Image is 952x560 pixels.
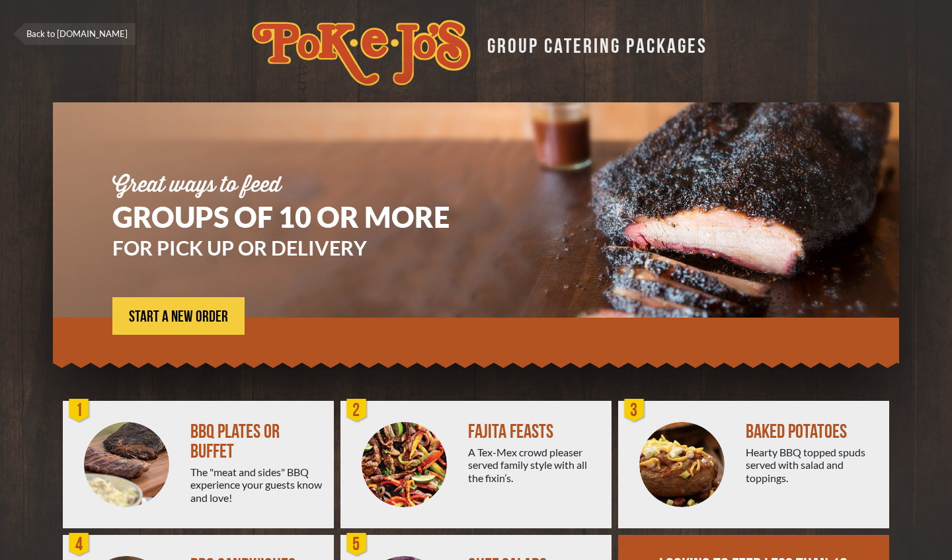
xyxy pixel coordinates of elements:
img: PEJ-Baked-Potato.png [639,422,725,507]
a: START A NEW ORDER [112,297,245,335]
div: Great ways to feed [112,175,489,196]
div: 1 [66,398,93,424]
img: PEJ-Fajitas.png [362,422,447,507]
img: logo.svg [252,20,471,86]
div: 4 [66,532,93,558]
h1: GROUPS OF 10 OR MORE [112,203,489,231]
div: The "meat and sides" BBQ experience your guests know and love! [190,466,323,504]
div: 5 [344,532,370,558]
h3: FOR PICK UP OR DELIVERY [112,238,489,258]
span: START A NEW ORDER [129,309,228,325]
div: 2 [344,398,370,424]
div: GROUP CATERING PACKAGES [477,30,707,56]
img: PEJ-BBQ-Buffet.png [84,422,169,507]
a: Back to [DOMAIN_NAME] [13,23,136,45]
div: 3 [621,398,648,424]
div: BAKED POTATOES [746,422,879,442]
div: FAJITA FEASTS [468,422,601,442]
div: Hearty BBQ topped spuds served with salad and toppings. [746,446,879,484]
div: BBQ PLATES OR BUFFET [190,422,323,462]
div: A Tex-Mex crowd pleaser served family style with all the fixin’s. [468,446,601,484]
